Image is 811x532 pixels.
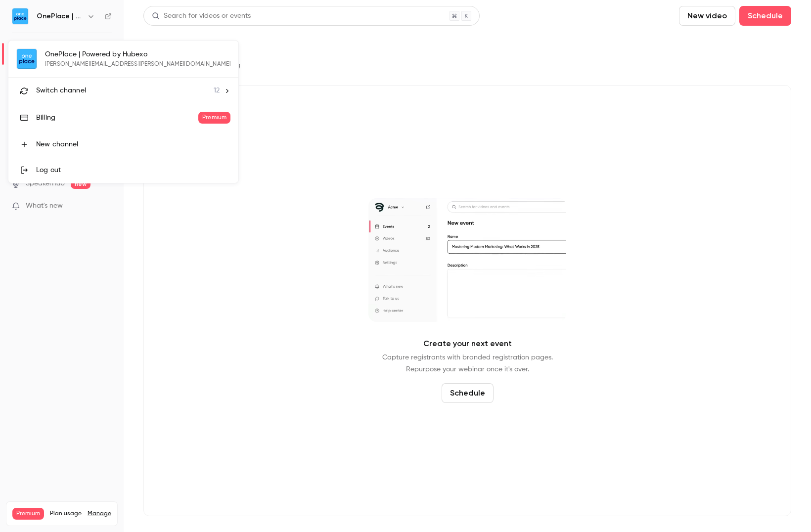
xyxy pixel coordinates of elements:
div: Billing [36,113,198,123]
div: New channel [36,139,230,149]
span: 12 [214,86,220,96]
span: Switch channel [36,86,86,96]
div: Log out [36,165,230,175]
span: Premium [198,112,230,124]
